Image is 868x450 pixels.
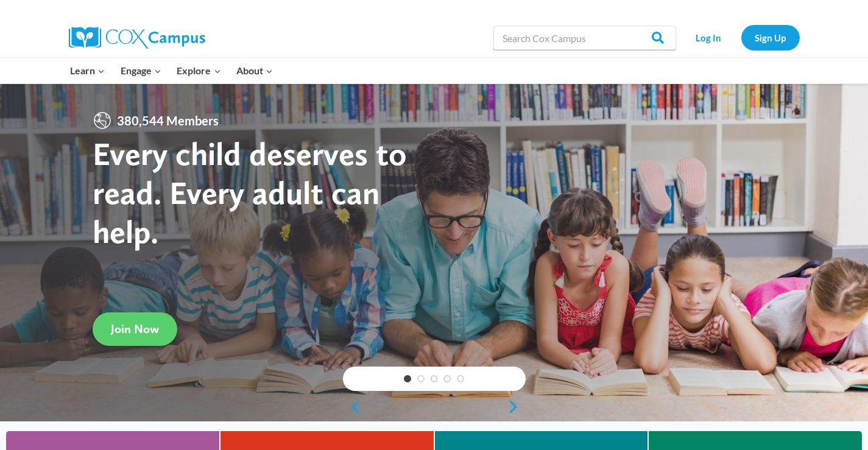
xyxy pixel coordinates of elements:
div: content slider buttons [343,395,526,419]
img: Cox Campus [69,27,205,49]
a: previous [343,399,361,414]
span: About [236,63,273,79]
a: 5 [457,375,464,382]
a: Join Now [93,312,177,346]
a: 1 [404,375,411,382]
a: Log In [682,25,735,50]
span: Engage [121,63,161,79]
span: Join Now [111,322,159,336]
a: 4 [443,375,451,382]
nav: Secondary Navigation [682,25,800,50]
input: Search Cox Campus [493,26,676,50]
a: 2 [417,375,425,382]
span: 380,544 Members [112,111,224,130]
a: Sign Up [741,25,800,50]
span: Explore [177,63,221,79]
span: Learn [70,63,105,79]
nav: Primary Navigation [63,58,281,83]
a: next [507,399,526,414]
a: 3 [431,375,438,382]
strong: Every child deserves to read. Every adult can help. [93,134,407,250]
